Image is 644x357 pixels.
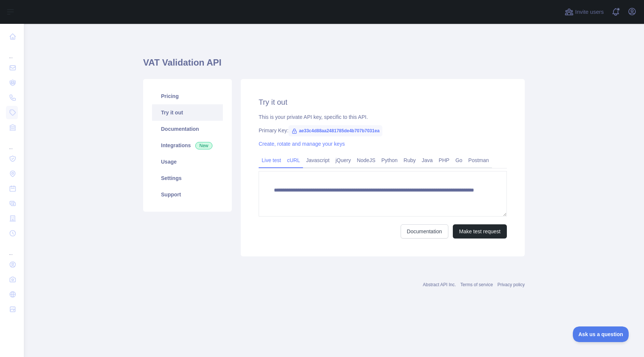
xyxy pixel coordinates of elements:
a: Abstract API Inc. [423,282,456,287]
a: Usage [152,154,223,170]
a: Pricing [152,88,223,104]
a: Create, rotate and manage your keys [259,141,345,147]
div: This is your private API key, specific to this API. [259,113,507,121]
a: Documentation [152,121,223,137]
a: Privacy policy [498,282,525,287]
h1: VAT Validation API [143,57,525,75]
a: Settings [152,170,223,186]
span: New [195,142,212,149]
button: Make test request [453,224,507,238]
a: Integrations New [152,137,223,154]
a: PHP [436,154,452,166]
a: Go [452,154,465,166]
div: ... [6,136,18,151]
a: Support [152,186,223,203]
div: ... [6,241,18,256]
div: Primary Key: [259,127,507,134]
div: ... [6,45,18,60]
a: cURL [284,154,303,166]
a: Terms of service [460,282,493,287]
a: Java [419,154,436,166]
a: NodeJS [354,154,378,166]
a: Postman [465,154,492,166]
a: Ruby [401,154,419,166]
h2: Try it out [259,97,507,107]
button: Invite users [563,6,605,18]
a: jQuery [332,154,354,166]
a: Javascript [303,154,332,166]
a: Python [378,154,401,166]
a: Documentation [401,224,448,238]
iframe: Toggle Customer Support [573,326,629,342]
span: Invite users [575,8,604,16]
a: Live test [259,154,284,166]
span: ae33c4d88aa2481785de4b707b7031ea [288,125,382,136]
a: Try it out [152,104,223,121]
